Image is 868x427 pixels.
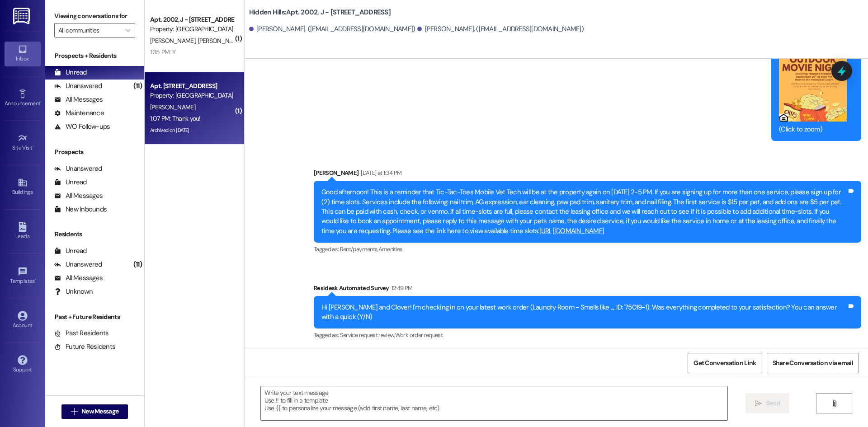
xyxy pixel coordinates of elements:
div: Good afternoon! This is a reminder that Tic-Tac-Toes Mobile Vet Tech will be at the property agai... [321,188,847,236]
div: Hi [PERSON_NAME] and Clover! I'm checking in on your latest work order (Laundry Room - Smells lik... [321,303,847,322]
span: Rent/payments , [340,245,378,253]
div: Unread [54,68,87,77]
div: (11) [131,258,144,272]
div: Property: [GEOGRAPHIC_DATA] [150,24,234,34]
div: All Messages [54,191,103,201]
div: Unread [54,178,87,187]
span: • [40,99,42,105]
span: New Message [81,407,118,416]
div: New Inbounds [54,205,107,214]
span: [PERSON_NAME] [150,103,195,111]
div: 12:49 PM [389,283,413,293]
div: Tagged as: [314,243,861,256]
i:  [125,27,130,34]
div: [DATE] at 1:34 PM [359,168,401,178]
div: Unknown [54,287,93,296]
span: Service request review , [340,331,395,339]
span: Get Conversation Link [693,358,756,368]
a: Account [5,308,41,333]
div: Residesk Automated Survey [314,283,861,296]
div: 1:35 PM: Y [150,48,175,56]
a: Templates • [5,264,41,288]
div: [PERSON_NAME] [314,168,861,181]
div: Apt. [STREET_ADDRESS] [150,81,234,91]
i:  [831,400,838,407]
button: Share Conversation via email [767,353,859,373]
div: Past Residents [54,328,109,338]
input: All communities [58,23,121,38]
a: Buildings [5,175,41,199]
img: ResiDesk Logo [13,8,32,24]
span: Amenities [378,245,403,253]
div: 1:07 PM: Thank you! [150,114,201,122]
i:  [755,400,762,407]
span: • [35,277,36,283]
a: Site Visit • [5,131,41,155]
div: Archived on [DATE] [149,125,235,136]
span: Work order request [395,331,443,339]
button: Send [745,393,789,413]
div: Prospects [45,147,144,157]
i:  [71,408,78,415]
div: Prospects + Residents [45,51,144,61]
div: Unanswered [54,260,102,269]
span: • [33,143,34,150]
span: Send [766,399,780,408]
a: Inbox [5,42,41,66]
span: Share Conversation via email [773,358,853,368]
div: WO Follow-ups [54,122,110,131]
a: Leads [5,219,41,244]
button: Zoom image [779,34,847,122]
div: All Messages [54,95,103,104]
div: Unanswered [54,81,102,91]
div: Future Residents [54,342,115,352]
div: Unread [54,246,87,256]
div: Property: [GEOGRAPHIC_DATA] [150,91,234,100]
label: Viewing conversations for [54,9,135,23]
div: [PERSON_NAME]. ([EMAIL_ADDRESS][DOMAIN_NAME]) [249,24,415,34]
div: All Messages [54,273,103,283]
button: Get Conversation Link [688,353,762,373]
div: Maintenance [54,108,104,118]
div: Apt. 2002, J - [STREET_ADDRESS] [150,15,234,24]
a: Support [5,352,41,377]
div: (11) [131,79,144,93]
span: [PERSON_NAME] [150,37,198,45]
div: Tagged as: [314,328,861,342]
div: Past + Future Residents [45,312,144,322]
div: Residents [45,230,144,239]
button: New Message [61,404,128,419]
div: Unanswered [54,164,102,174]
div: [PERSON_NAME]. ([EMAIL_ADDRESS][DOMAIN_NAME]) [417,24,584,34]
span: [PERSON_NAME] [198,37,243,45]
div: (Click to zoom) [779,125,847,134]
b: Hidden Hills: Apt. 2002, J - [STREET_ADDRESS] [249,8,391,17]
a: [URL][DOMAIN_NAME] [539,226,604,235]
